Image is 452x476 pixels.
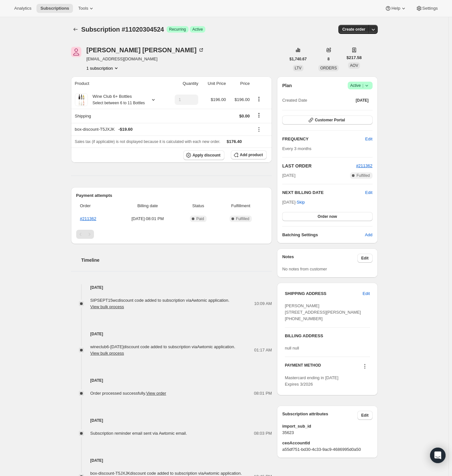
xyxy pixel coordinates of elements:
[318,214,337,219] span: Order now
[282,189,365,196] h2: NEXT BILLING DATE
[231,150,267,159] button: Add product
[90,391,166,396] span: Order processed successfully.
[282,440,372,446] span: ceoAccountId
[254,430,272,437] span: 08:03 PM
[71,331,272,337] h4: [DATE]
[240,152,263,157] span: Add product
[88,93,145,106] div: Wine Club 6+ Bottles
[282,82,292,89] h2: Plan
[327,56,330,62] span: 8
[90,344,235,356] span: wineclub6-[DATE] discount code added to subscription via Awtomic application .
[338,25,369,34] button: Create order
[183,150,224,160] button: Apply discount
[290,56,307,62] span: $1,740.67
[192,153,221,158] span: Apply discount
[78,6,88,11] span: Tools
[169,27,186,32] span: Recurring
[320,66,337,70] span: ORDERS
[71,284,272,291] h4: [DATE]
[81,26,164,33] span: Subscription #11020304524
[71,25,80,34] button: Subscriptions
[297,199,305,206] span: Skip
[87,47,204,53] div: [PERSON_NAME] [PERSON_NAME]
[74,4,98,13] button: Tools
[430,448,446,463] div: Open Intercom Messenger
[90,431,187,436] span: Subscription reminder email sent via Awtomic email.
[357,411,373,420] button: Edit
[295,66,302,70] span: LTV
[365,136,372,142] span: Edit
[282,97,307,104] span: Created Date
[90,304,124,309] button: View bulk process
[346,55,362,61] span: $217.58
[71,417,272,424] h4: [DATE]
[365,189,372,196] button: Edit
[381,4,410,13] button: Help
[324,55,334,64] button: 8
[282,232,365,238] h6: Batching Settings
[285,303,361,321] span: [PERSON_NAME] [STREET_ADDRESS][PERSON_NAME] [PHONE_NUMBER]
[342,27,365,32] span: Create order
[282,411,357,420] h3: Subscription attributes
[254,347,272,353] span: 01:17 AM
[80,216,97,221] a: #211362
[71,47,81,57] span: Tina Murphy
[282,430,372,436] span: 35623
[282,200,305,205] span: [DATE] ·
[200,76,228,91] th: Unit Price
[361,413,369,418] span: Edit
[90,351,124,356] button: View bulk process
[282,116,372,125] button: Customer Portal
[71,76,166,91] th: Product
[87,56,204,62] span: [EMAIL_ADDRESS][DOMAIN_NAME]
[356,173,370,178] span: Fulfilled
[76,230,267,239] nav: Pagination
[75,126,250,133] div: box-discount-T5JXJK
[285,363,321,371] h3: PAYMENT METHOD
[36,4,73,13] button: Subscriptions
[118,126,133,133] span: - $19.60
[118,203,178,209] span: Billing date
[282,254,357,263] h3: Notes
[239,114,250,118] span: $0.00
[356,98,369,103] span: [DATE]
[285,346,299,350] span: null null
[361,230,376,240] button: Add
[365,232,372,238] span: Add
[254,300,272,307] span: 10:09 AM
[90,298,230,309] span: SIPSEPT15wc discount code added to subscription via Awtomic application .
[71,377,272,384] h4: [DATE]
[192,27,203,32] span: Active
[76,192,267,199] h2: Payment attempts
[182,203,215,209] span: Status
[146,391,166,396] a: View order
[361,134,376,144] button: Edit
[356,163,373,169] button: #211362
[196,216,204,221] span: Paid
[282,146,311,151] span: Every 3 months
[359,289,374,299] button: Edit
[285,375,338,387] span: Mastercard ending in [DATE] Expires 3/2026
[219,203,263,209] span: Fulfillment
[286,55,311,64] button: $1,740.67
[118,216,178,222] span: [DATE] · 08:01 PM
[254,112,264,119] button: Shipping actions
[227,139,242,144] span: $176.40
[282,267,327,271] span: No notes from customer
[391,6,400,11] span: Help
[93,101,145,105] small: Select between 6 to 11 Bottles
[357,254,373,263] button: Edit
[285,333,370,339] h3: BILLING ADDRESS
[10,4,35,13] button: Analytics
[71,457,272,464] h4: [DATE]
[254,390,272,397] span: 08:01 PM
[254,96,264,103] button: Product actions
[282,172,295,179] span: [DATE]
[422,6,438,11] span: Settings
[356,163,373,168] a: #211362
[235,97,250,102] span: $196.00
[285,290,363,297] h3: SHIPPING ADDRESS
[166,76,200,91] th: Quantity
[282,423,372,430] span: import_sub_id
